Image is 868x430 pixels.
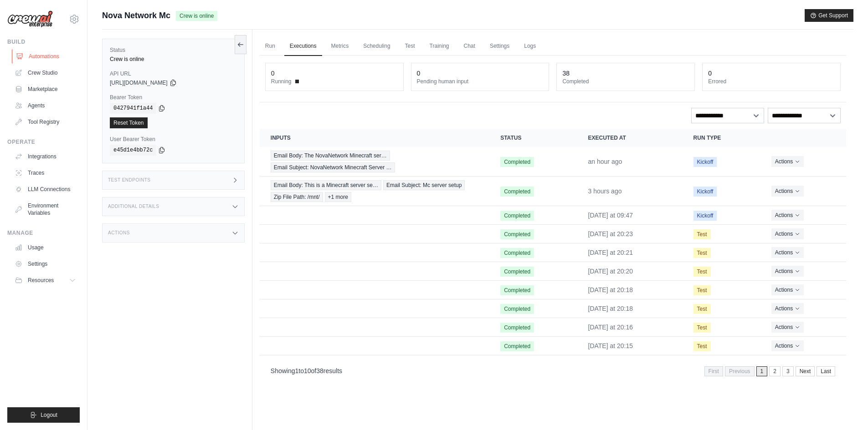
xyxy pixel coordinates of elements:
section: Crew executions table [260,129,846,382]
div: 38 [562,69,570,78]
span: Previous [725,366,755,376]
span: First [704,366,723,376]
a: Executions [284,37,322,56]
a: Training [424,37,455,56]
h3: Test Endpoints [108,177,151,183]
label: Bearer Token [110,94,237,101]
button: Logout [7,407,80,423]
a: Reset Token [110,117,148,128]
h3: Additional Details [108,204,159,209]
span: Kickoff [693,187,717,197]
a: Metrics [326,37,354,56]
div: Manage [7,229,80,237]
time: August 31, 2025 at 20:18 CEST [588,305,633,312]
th: Executed at [577,129,683,147]
span: Test [693,285,711,295]
span: Completed [500,341,534,351]
time: September 1, 2025 at 09:47 CEST [588,212,633,219]
button: Resources [11,273,80,288]
div: 0 [271,69,275,78]
span: Test [693,304,711,314]
time: August 31, 2025 at 20:23 CEST [588,230,633,238]
span: Completed [500,248,534,258]
time: August 31, 2025 at 20:21 CEST [588,249,633,256]
time: September 2, 2025 at 18:29 CEST [588,187,622,195]
span: Completed [500,323,534,333]
span: 38 [316,367,324,374]
span: Test [693,229,711,239]
a: Environment Variables [11,198,80,220]
dt: Errored [708,78,835,85]
label: User Bearer Token [110,136,237,143]
span: Email Subject: NovaNetwork Minecraft Server … [271,162,395,172]
span: +1 more [325,192,351,202]
a: Traces [11,166,80,180]
a: Marketplace [11,82,80,96]
span: Completed [500,304,534,314]
nav: Pagination [704,366,835,376]
button: Actions for execution [771,340,804,351]
a: Next [796,366,815,376]
a: Scheduling [358,37,395,56]
a: Crew Studio [11,66,80,80]
span: Test [693,267,711,277]
span: 1 [756,366,768,376]
span: Completed [500,211,534,221]
div: Operate [7,138,80,146]
dt: Pending human input [417,78,544,85]
a: Logs [519,37,541,56]
a: Automations [12,49,81,64]
a: Settings [484,37,515,56]
a: Test [400,37,421,56]
span: Zip File Path: /mnt/ [271,192,323,202]
span: Email Subject: Mc server setup [383,180,465,190]
button: Actions for execution [771,322,804,333]
time: August 31, 2025 at 20:15 CEST [588,342,633,349]
code: e45d1e4bb72c [110,145,156,156]
span: Test [693,248,711,258]
span: Resources [28,277,54,284]
span: Completed [500,267,534,277]
span: Email Body: The NovaNetwork Minecraft ser… [271,151,390,161]
th: Inputs [260,129,489,147]
code: 0427941f1a44 [110,103,156,114]
a: Chat [458,37,481,56]
p: Showing to of results [271,366,342,375]
th: Status [489,129,577,147]
span: Nova Network Mc [102,9,170,22]
span: Test [693,323,711,333]
button: Actions for execution [771,228,804,239]
img: Logo [7,10,53,28]
div: Build [7,38,80,46]
button: Actions for execution [771,210,804,221]
time: August 31, 2025 at 20:18 CEST [588,286,633,293]
span: Kickoff [693,157,717,167]
a: 2 [769,366,781,376]
a: Integrations [11,149,80,164]
span: Test [693,341,711,351]
span: Completed [500,229,534,239]
label: Status [110,46,237,54]
a: 3 [782,366,794,376]
button: Actions for execution [771,266,804,277]
span: Crew is online [176,11,217,21]
span: Completed [500,187,534,197]
a: Tool Registry [11,115,80,129]
span: 10 [304,367,311,374]
button: Actions for execution [771,247,804,258]
div: 0 [417,69,421,78]
button: Actions for execution [771,303,804,314]
a: View execution details for Email Body [271,151,478,172]
a: View execution details for Email Body [271,180,478,202]
button: Actions for execution [771,186,804,197]
a: Last [817,366,835,376]
a: Usage [11,240,80,255]
span: Email Body: This is a Minecraft server se… [271,180,381,190]
span: 1 [295,367,299,374]
span: Logout [41,411,57,419]
span: Completed [500,157,534,167]
label: API URL [110,70,237,77]
div: Crew is online [110,56,237,63]
time: August 31, 2025 at 20:16 CEST [588,324,633,331]
button: Get Support [805,9,853,22]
